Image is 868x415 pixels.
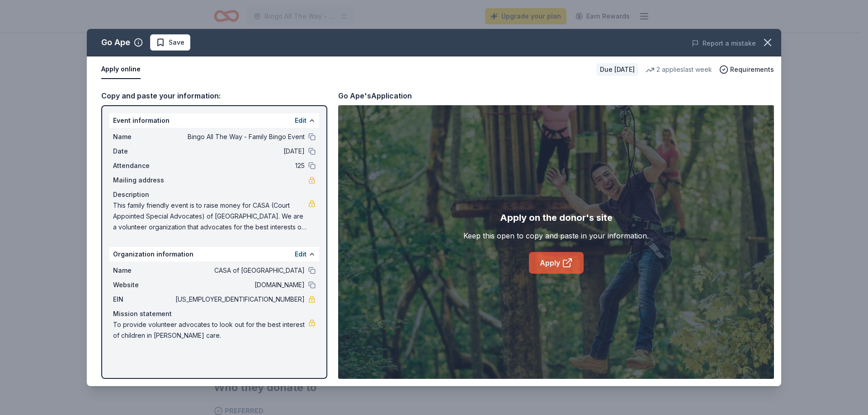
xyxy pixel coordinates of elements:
div: Copy and paste your information: [101,90,327,102]
span: Date [113,146,174,157]
span: Attendance [113,160,174,171]
div: Organization information [109,247,319,261]
div: Event information [109,113,319,128]
span: EIN [113,294,174,305]
div: Description [113,189,316,200]
span: CASA of [GEOGRAPHIC_DATA] [174,265,305,276]
button: Report a mistake [692,38,756,49]
div: Keep this open to copy and paste in your information. [463,230,649,241]
div: Apply on the donor's site [500,210,613,225]
span: To provide volunteer advocates to look out for the best interest of children in [PERSON_NAME] care. [113,319,308,341]
span: Bingo All The Way - Family Bingo Event [174,131,305,142]
span: [DOMAIN_NAME] [174,280,305,290]
div: Due [DATE] [596,63,638,76]
div: Mission statement [113,308,316,319]
span: Website [113,280,174,290]
div: 2 applies last week [646,64,712,75]
span: Mailing address [113,175,174,186]
button: Apply online [101,60,141,79]
button: Edit [295,249,307,260]
button: Requirements [719,64,774,75]
button: Save [150,34,190,51]
div: Go Ape [101,35,130,50]
span: [US_EMPLOYER_IDENTIFICATION_NUMBER] [174,294,305,305]
span: Requirements [730,64,774,75]
button: Edit [295,115,307,126]
a: Apply [529,252,584,274]
div: Go Ape's Application [338,90,412,102]
span: Name [113,265,174,276]
span: Name [113,131,174,142]
span: Save [169,37,184,48]
span: This family friendly event is to raise money for CASA (Court Appointed Special Advocates) of [GEO... [113,200,308,233]
span: [DATE] [174,146,305,157]
span: 125 [174,160,305,171]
